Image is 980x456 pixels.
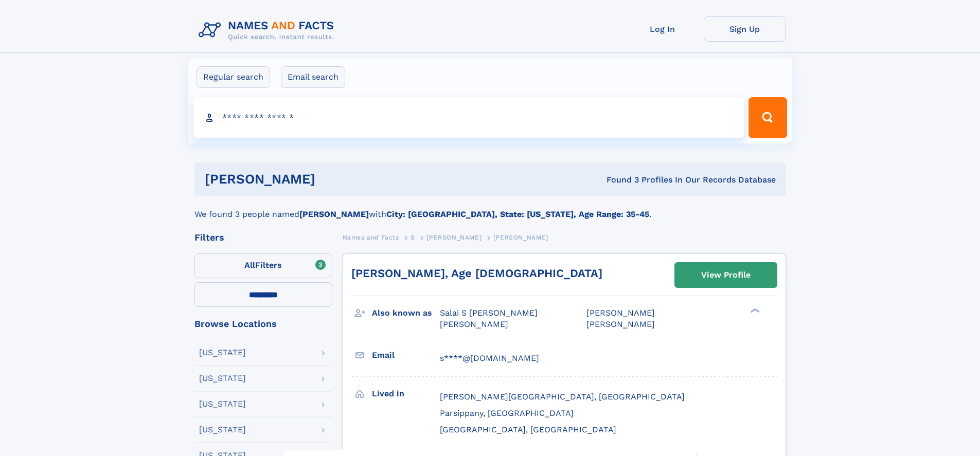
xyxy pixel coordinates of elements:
[194,16,343,44] img: Logo Names and Facts
[675,263,777,287] a: View Profile
[199,426,246,434] div: [US_STATE]
[411,234,415,241] span: S
[372,385,440,403] h3: Lived in
[372,346,440,364] h3: Email
[386,209,649,219] b: City: [GEOGRAPHIC_DATA], State: [US_STATE], Age Range: 35-45
[586,308,655,318] span: [PERSON_NAME]
[621,16,704,42] a: Log In
[194,196,786,221] div: We found 3 people named with .
[244,260,255,270] span: All
[440,408,574,418] span: Parsippany, [GEOGRAPHIC_DATA]
[461,174,776,186] div: Found 3 Profiles In Our Records Database
[199,374,246,382] div: [US_STATE]
[199,349,246,357] div: [US_STATE]
[748,307,760,314] div: ❯
[704,16,786,42] a: Sign Up
[440,392,685,402] span: [PERSON_NAME][GEOGRAPHIC_DATA], [GEOGRAPHIC_DATA]
[440,425,616,434] span: [GEOGRAPHIC_DATA], [GEOGRAPHIC_DATA]
[194,253,332,278] label: Filters
[426,231,482,244] a: [PERSON_NAME]
[493,234,548,241] span: [PERSON_NAME]
[299,209,369,219] b: [PERSON_NAME]
[205,173,461,186] h1: [PERSON_NAME]
[586,319,655,329] span: [PERSON_NAME]
[193,97,744,138] input: search input
[426,234,482,241] span: [PERSON_NAME]
[701,263,751,287] div: View Profile
[372,304,440,322] h3: Also known as
[194,233,332,242] div: Filters
[343,231,399,244] a: Names and Facts
[440,319,508,329] span: [PERSON_NAME]
[440,308,538,318] span: Salai S [PERSON_NAME]
[411,231,415,244] a: S
[281,66,345,88] label: Email search
[199,400,246,408] div: [US_STATE]
[749,97,787,138] button: Search Button
[197,66,270,88] label: Regular search
[351,267,602,280] a: [PERSON_NAME], Age [DEMOGRAPHIC_DATA]
[194,319,332,329] div: Browse Locations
